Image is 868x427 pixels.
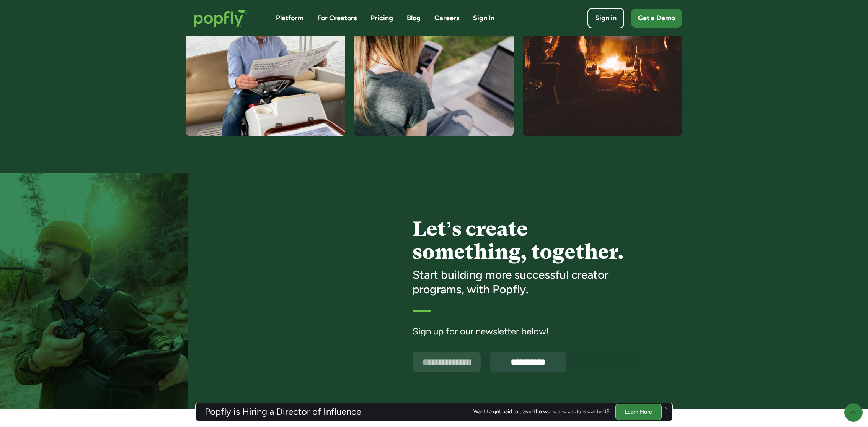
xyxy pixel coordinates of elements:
h4: Let’s create something, together. [413,218,644,263]
a: Get a Demo [631,9,682,28]
a: Sign in [587,8,624,28]
h3: Start building more successful creator programs, with Popfly. [413,268,644,296]
div: Get a Demo [638,13,675,23]
a: Learn More [615,403,662,420]
a: Careers [434,13,459,23]
form: Email Form [413,352,644,372]
div: Sign up for our newsletter below! [413,325,644,338]
a: home [186,2,258,35]
div: Sign in [595,13,617,23]
a: Platform [276,13,303,23]
a: For Creators [317,13,357,23]
h3: Popfly is Hiring a Director of Influence [205,407,361,416]
a: Sign In [473,13,494,23]
a: Pricing [370,13,393,23]
a: Blog [407,13,421,23]
div: Want to get paid to travel the world and capture content? [473,409,609,415]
